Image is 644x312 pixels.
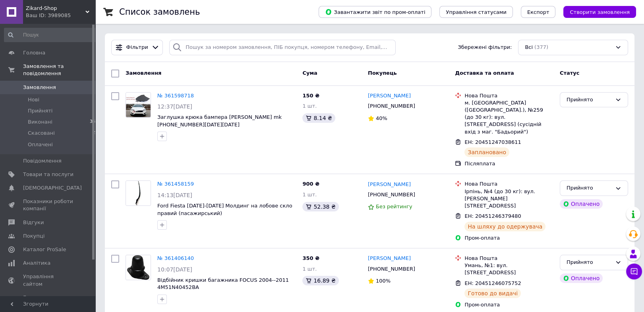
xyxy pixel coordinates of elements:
[157,192,192,198] span: 14:13[DATE]
[368,181,411,188] a: [PERSON_NAME]
[169,40,395,55] input: Пошук за номером замовлення, ПІБ покупця, номером телефону, Email, номером накладної
[455,70,514,76] span: Доставка та оплата
[126,255,151,280] img: Фото товару
[366,264,417,274] div: [PHONE_NUMBER]
[302,276,338,285] div: 16.89 ₴
[157,103,192,110] span: 12:37[DATE]
[23,294,73,308] span: Гаманець компанії
[570,9,630,15] span: Створити замовлення
[302,255,319,261] span: 350 ₴
[368,92,411,100] a: [PERSON_NAME]
[157,255,194,261] a: № 361406140
[439,6,513,18] button: Управління статусами
[560,199,603,209] div: Оплачено
[567,96,612,104] div: Прийнято
[28,96,39,103] span: Нові
[126,93,151,117] img: Фото товару
[319,6,431,18] button: Завантажити звіт по пром-оплаті
[464,222,545,231] div: На шляху до одержувача
[126,180,151,206] a: Фото товару
[368,70,397,76] span: Покупець
[157,114,282,128] a: Заглушка крюка бампера [PERSON_NAME] mk [PHONE_NUMBER][DATE][DATE]
[555,9,636,15] a: Створити замовлення
[4,28,99,42] input: Пошук
[626,264,642,279] button: Чат з покупцем
[376,278,391,284] span: 100%
[126,181,151,205] img: Фото товару
[464,289,521,298] div: Готово до видачі
[458,44,512,51] span: Збережені фільтри:
[302,113,335,123] div: 8.14 ₴
[26,12,95,19] div: Ваш ID: 3989085
[23,233,44,240] span: Покупці
[560,70,580,76] span: Статус
[464,180,553,188] div: Нова Пошта
[302,266,317,272] span: 1 шт.
[23,49,45,56] span: Головна
[23,198,73,212] span: Показники роботи компанії
[464,280,521,286] span: ЕН: 20451246075752
[26,5,85,12] span: Zikard-Shop
[560,273,603,283] div: Оплачено
[23,171,73,178] span: Товари та послуги
[126,70,161,76] span: Замовлення
[23,84,56,91] span: Замовлення
[464,301,553,308] div: Пром-оплата
[376,203,412,209] span: Без рейтингу
[464,147,509,157] div: Заплановано
[23,157,62,165] span: Повідомлення
[302,192,317,198] span: 1 шт.
[90,118,98,126] span: 348
[157,181,194,187] a: № 361458159
[464,234,553,242] div: Пром-оплата
[464,160,553,167] div: Післяплата
[28,107,52,114] span: Прийняті
[126,255,151,280] a: Фото товару
[28,141,53,148] span: Оплачені
[157,93,194,99] a: № 361598718
[302,93,319,99] span: 150 ₴
[464,99,553,136] div: м. [GEOGRAPHIC_DATA] ([GEOGRAPHIC_DATA].), №259 (до 30 кг): вул. [STREET_ADDRESS] (сусідній вхід ...
[302,103,317,109] span: 1 шт.
[28,130,55,137] span: Скасовані
[368,255,411,262] a: [PERSON_NAME]
[464,139,521,145] span: ЕН: 20451247038611
[567,258,612,267] div: Прийнято
[527,9,549,15] span: Експорт
[366,190,417,200] div: [PHONE_NUMBER]
[23,260,50,267] span: Аналітика
[157,277,289,291] a: Відбійник кришки багажника FOCUS 2004--2011 4M51N40452BA
[366,101,417,111] div: [PHONE_NUMBER]
[157,266,192,273] span: 10:07[DATE]
[464,255,553,262] div: Нова Пошта
[28,118,52,126] span: Виконані
[23,246,66,253] span: Каталог ProSale
[446,9,507,15] span: Управління статусами
[464,92,553,99] div: Нова Пошта
[119,7,200,17] h1: Список замовлень
[567,184,612,192] div: Прийнято
[464,213,521,219] span: ЕН: 20451246379480
[464,188,553,210] div: Ірпінь, №4 (до 30 кг): вул. [PERSON_NAME][STREET_ADDRESS]
[157,203,292,216] a: Ford Fiesta [DATE]-[DATE] Молдинг на лобове скло правий (пасажирський)
[376,115,387,121] span: 40%
[126,92,151,118] a: Фото товару
[23,184,82,192] span: [DEMOGRAPHIC_DATA]
[23,63,95,77] span: Замовлення та повідомлення
[126,44,148,51] span: Фільтри
[302,202,338,211] div: 52.38 ₴
[525,44,533,51] span: Всі
[534,44,548,50] span: (377)
[23,273,73,287] span: Управління сайтом
[464,262,553,276] div: Умань, №1: вул. [STREET_ADDRESS]
[302,181,319,187] span: 900 ₴
[563,6,636,18] button: Створити замовлення
[325,8,425,16] span: Завантажити звіт по пром-оплаті
[521,6,556,18] button: Експорт
[302,70,317,76] span: Cума
[23,219,44,226] span: Відгуки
